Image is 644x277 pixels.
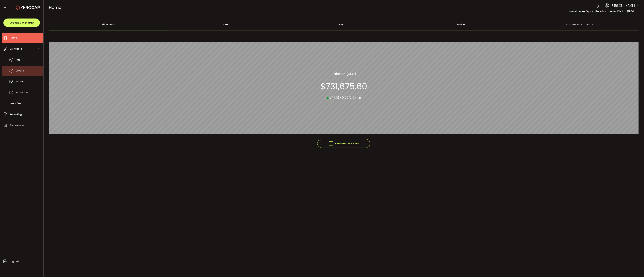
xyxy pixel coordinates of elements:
span: Mainstream Aquaculture hatcheries Pty Ltd (198dcd) [569,9,639,13]
span: ▴ [326,94,329,101]
span: Deposit & Withdraw [9,22,34,24]
section: Balance (USD) [331,71,356,76]
span: [PERSON_NAME] [611,3,635,8]
span: Crypto [15,68,24,73]
span: Fiat [15,57,20,62]
span: Reporting [10,112,22,117]
span: Home [10,35,17,40]
span: 24 hr [353,95,361,100]
span: Home [49,5,61,10]
span: Performance View [328,141,359,146]
span: Preferences [10,123,24,128]
iframe: Chat Widget [605,241,644,277]
div: All Assets [49,19,167,30]
div: Crypto [285,19,403,30]
button: Deposit & Withdraw [3,19,40,27]
div: Staking [403,19,521,30]
span: (+0.00%) [338,95,353,100]
span: 67.55 [329,96,338,100]
div: Fiat [167,19,285,30]
div: Structured Products [521,19,639,30]
span: Staking [15,79,25,84]
section: $731,675.60 [320,81,367,91]
span: My Assets [10,46,22,51]
span: Transfers [10,101,22,106]
span: Log out [10,259,19,264]
span: Structures [15,90,28,95]
button: Performance View [317,139,370,148]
